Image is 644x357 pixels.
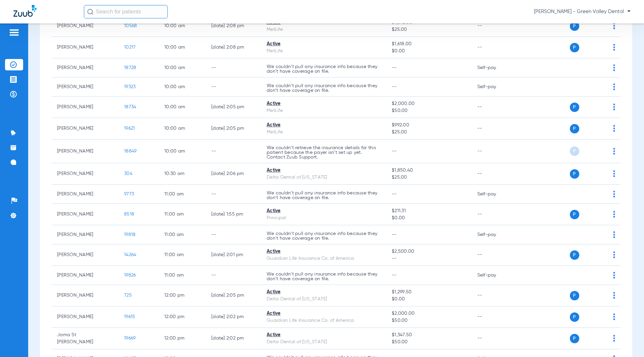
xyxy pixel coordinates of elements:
[159,285,206,306] td: 12:00 PM
[392,255,466,262] span: --
[267,296,381,303] div: Delta Dental of [US_STATE]
[206,225,261,244] td: --
[392,289,466,296] span: $1,299.50
[124,105,136,109] span: 18734
[613,170,615,177] img: group-dot-blue.svg
[267,289,381,296] div: Active
[392,84,397,89] span: --
[159,266,206,285] td: 11:00 AM
[392,215,466,222] span: $0.00
[124,65,136,70] span: 18728
[87,9,93,15] img: Search Icon
[570,312,579,322] span: P
[267,174,381,181] div: Delta Dental of [US_STATE]
[206,266,261,285] td: --
[159,244,206,266] td: 11:00 AM
[124,273,136,278] span: 19826
[392,167,466,174] span: $1,850.40
[159,37,206,58] td: 10:00 AM
[392,248,466,255] span: $2,500.00
[159,163,206,185] td: 10:30 AM
[613,272,615,279] img: group-dot-blue.svg
[159,204,206,225] td: 11:00 AM
[613,125,615,132] img: group-dot-blue.svg
[267,231,381,241] p: We couldn’t pull any insurance info because they don’t have coverage on file.
[206,37,261,58] td: [DATE] 2:08 PM
[472,97,517,118] td: --
[613,64,615,71] img: group-dot-blue.svg
[124,252,136,257] span: 14264
[159,58,206,77] td: 10:00 AM
[52,77,119,97] td: [PERSON_NAME]
[206,15,261,37] td: [DATE] 2:08 PM
[159,77,206,97] td: 10:00 AM
[392,129,466,136] span: $25.00
[472,204,517,225] td: --
[267,83,381,93] p: We couldn’t pull any insurance info because they don’t have coverage on file.
[570,21,579,31] span: P
[52,97,119,118] td: [PERSON_NAME]
[613,22,615,29] img: group-dot-blue.svg
[613,191,615,197] img: group-dot-blue.svg
[392,317,466,324] span: $50.00
[9,28,19,37] img: hamburger-icon
[267,64,381,74] p: We couldn’t pull any insurance info because they don’t have coverage on file.
[613,104,615,110] img: group-dot-blue.svg
[267,339,381,346] div: Delta Dental of [US_STATE]
[392,192,397,196] span: --
[613,83,615,90] img: group-dot-blue.svg
[124,314,135,319] span: 19615
[392,65,397,70] span: --
[124,126,135,131] span: 19621
[570,250,579,260] span: P
[570,291,579,300] span: P
[392,149,397,154] span: --
[472,139,517,163] td: --
[472,163,517,185] td: --
[206,204,261,225] td: [DATE] 1:55 PM
[206,77,261,97] td: --
[206,118,261,139] td: [DATE] 2:05 PM
[570,146,579,156] span: P
[206,139,261,163] td: --
[267,207,381,215] div: Active
[206,328,261,349] td: [DATE] 2:02 PM
[206,306,261,328] td: [DATE] 2:02 PM
[159,306,206,328] td: 12:00 PM
[267,41,381,48] div: Active
[84,5,168,18] input: Search for patients
[472,244,517,266] td: --
[52,118,119,139] td: [PERSON_NAME]
[206,163,261,185] td: [DATE] 2:06 PM
[159,97,206,118] td: 10:00 AM
[392,296,466,303] span: $0.00
[267,167,381,174] div: Active
[267,100,381,107] div: Active
[52,163,119,185] td: [PERSON_NAME]
[124,171,132,176] span: 304
[610,325,644,357] iframe: Chat Widget
[206,244,261,266] td: [DATE] 2:01 PM
[472,15,517,37] td: --
[392,339,466,346] span: $50.00
[206,285,261,306] td: [DATE] 2:05 PM
[613,231,615,238] img: group-dot-blue.svg
[52,185,119,204] td: [PERSON_NAME]
[159,139,206,163] td: 10:00 AM
[570,334,579,343] span: P
[472,225,517,244] td: Self-pay
[124,45,136,50] span: 10217
[392,100,466,107] span: $2,000.00
[472,306,517,328] td: --
[206,58,261,77] td: --
[267,215,381,222] div: Principal
[52,225,119,244] td: [PERSON_NAME]
[124,192,134,196] span: 9773
[392,174,466,181] span: $25.00
[392,41,466,48] span: $1,618.00
[267,317,381,324] div: Guardian Life Insurance Co. of America
[52,328,119,349] td: Jama St [PERSON_NAME]
[124,293,132,298] span: 725
[570,103,579,112] span: P
[613,148,615,155] img: group-dot-blue.svg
